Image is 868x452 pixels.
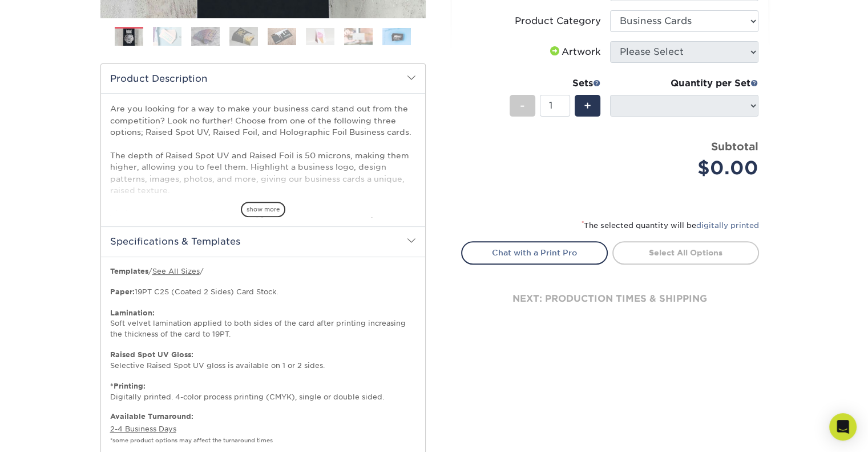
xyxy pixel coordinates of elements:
[510,77,601,90] div: Sets
[110,103,416,324] p: Are you looking for a way to make your business card stand out from the competition? Look no furt...
[619,154,758,182] div: $0.00
[582,221,759,230] small: The selected quantity will be
[829,413,857,441] div: Open Intercom Messenger
[461,241,608,264] a: Chat with a Print Pro
[101,226,425,256] h2: Specifications & Templates
[610,77,758,90] div: Quantity per Set
[110,266,416,402] p: / / 19PT C2S (Coated 2 Sides) Card Stock. Soft velvet lamination applied to both sides of the car...
[153,27,181,46] img: Business Cards 02
[548,45,601,59] div: Artwork
[110,309,155,317] strong: Lamination:
[110,437,273,443] small: *some product options may affect the turnaround times
[241,202,285,217] span: show more
[191,27,220,46] img: Business Cards 03
[229,27,258,46] img: Business Cards 04
[344,28,373,45] img: Business Cards 07
[711,140,758,153] strong: Subtotal
[584,97,591,114] span: +
[101,64,425,93] h2: Product Description
[382,28,411,45] img: Business Cards 08
[110,287,135,296] strong: Paper:
[612,241,759,264] a: Select All Options
[110,350,193,359] strong: Raised Spot UV Gloss:
[461,265,759,333] div: next: production times & shipping
[520,97,525,114] span: -
[306,28,334,45] img: Business Cards 06
[110,382,146,390] strong: *Printing:
[110,267,148,275] b: Templates
[696,221,759,230] a: digitally printed
[115,23,143,51] img: Business Cards 01
[152,267,200,275] a: See All Sizes
[268,28,296,45] img: Business Cards 05
[110,425,176,433] a: 2-4 Business Days
[515,14,601,28] div: Product Category
[110,412,193,421] b: Available Turnaround:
